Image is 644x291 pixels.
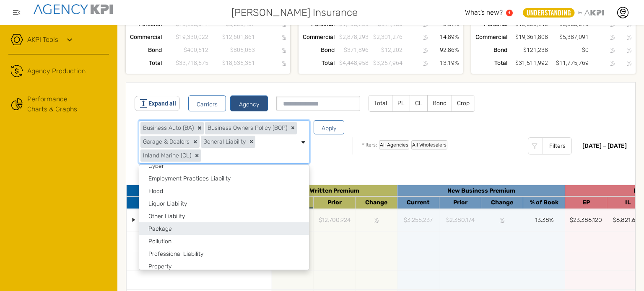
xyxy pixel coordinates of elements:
th: Bond [303,44,335,57]
td: Carrier data is incomplete for the selected timeframe. [615,31,631,44]
button: Remove item [192,136,199,147]
td: 3.40% of Network Total $927,720,147 [507,57,548,70]
td: Carrier data is incomplete for the selected timeframe. [335,31,369,44]
div: Carrier data is incomplete for the selected timeframe. [404,216,433,224]
span: General Liability [201,137,248,146]
span: [PERSON_NAME] Insurance [231,5,358,20]
td: 0% of Network Total -$152,585 [548,44,589,57]
td: Network 17.50% [428,31,459,44]
div: Carrier data is incomplete for the selected timeframe. [374,216,379,224]
td: Carrier data is incomplete for the selected timeframe. [335,44,369,57]
button: Remove item [196,122,203,134]
td: Carrier data is incomplete for the selected timeframe. [402,44,428,57]
td: Carrier data is incomplete for the selected timeframe. [162,31,208,44]
div: 13.38 % [535,216,553,224]
div: • [131,213,137,227]
label: Crop [452,95,475,111]
td: Carrier data is incomplete for the selected timeframe. [369,44,402,57]
td: Carrier data is incomplete for the selected timeframe. [615,57,631,70]
span: Expand all [148,99,176,108]
div: Change [483,199,521,206]
td: Carrier data is incomplete for the selected timeframe. [615,44,631,57]
td: 3.32% of Network Total $355,089,823 [548,57,589,70]
div: New Business as Part of Total Written Premium [525,199,563,206]
td: Carrier data is incomplete for the selected timeframe. [369,57,402,70]
div: Liquor Liability [139,197,309,210]
div: Current [400,199,437,206]
div: Carrier data is incomplete for the selected timeframe. [319,216,351,224]
div: Cyber [139,160,309,172]
th: Total [303,57,335,70]
th: Total [475,57,507,70]
td: Carrier data is incomplete for the selected timeframe. [589,57,615,70]
td: Carrier data is incomplete for the selected timeframe. [369,31,402,44]
td: Carrier data is incomplete for the selected timeframe. [208,57,255,70]
th: Total [130,57,162,70]
label: PL [392,95,410,111]
th: Bond [130,44,162,57]
th: Commercial [475,31,507,44]
a: AKPI Tools [27,35,58,45]
td: Carrier data is incomplete for the selected timeframe. [335,57,369,70]
div: Carrier data is incomplete for the selected timeframe. [500,216,504,224]
div: [DATE] – [DATE] [582,142,627,150]
div: Pollution [139,235,309,247]
button: Agency [230,95,268,111]
div: Prior [441,199,479,206]
button: Carriers [188,95,226,111]
div: All Wholesalers [411,140,447,149]
div: Property [139,260,309,273]
div: Selected items [139,121,298,163]
div: All Agencies [379,140,409,149]
button: Apply [314,120,344,134]
div: Reported by Carrier [400,187,563,194]
th: Commercial [130,31,162,44]
td: 3.01% of Network Total $178,968,931 [548,31,589,44]
td: Carrier data is incomplete for the selected timeframe. [255,44,286,57]
th: Bond [475,44,507,57]
span: Agency Production [27,66,86,76]
div: 92.86% [428,46,459,54]
div: Prior [316,199,353,206]
td: 2.66% of Network Total $4,559,905 [507,44,548,57]
td: Carrier data is incomplete for the selected timeframe. [162,57,208,70]
div: Carrier data is incomplete for the selected timeframe. [446,216,475,224]
td: Carrier data is incomplete for the selected timeframe. [402,31,428,44]
td: Carrier data is incomplete for the selected timeframe. [208,44,255,57]
td: Carrier data is incomplete for the selected timeframe. [589,44,615,57]
label: CL [410,95,427,111]
div: Flood [139,185,309,197]
label: Bond [428,95,452,111]
div: Package [139,222,309,235]
img: agencykpi-logo-550x69-2d9e3fa8.png [34,4,113,14]
div: Other Liability [139,210,309,222]
text: 1 [509,10,511,15]
div: Filters: [361,140,447,149]
td: Carrier data is incomplete for the selected timeframe. [589,31,615,44]
td: Network 17.51% [428,57,459,70]
div: Current Period Gains over the Prior Year Period [358,199,395,206]
button: Expand all [135,96,180,111]
span: Garage & Dealers [141,137,192,146]
div: Employment Practices Liability [139,172,309,185]
span: Business Owners Policy (BOP) [205,124,289,132]
label: Total [369,95,392,111]
div: Filters [543,137,572,155]
td: Carrier data is incomplete for the selected timeframe. [402,57,428,70]
td: 3.41% of Network Total $567,760,231 [507,31,548,44]
a: 1 [506,10,513,16]
div: $6,821,688 [613,216,643,224]
td: Carrier data is incomplete for the selected timeframe. [162,44,208,57]
button: Remove item [248,136,255,147]
td: Network 91.76% [428,44,459,57]
span: What’s new? [465,8,503,16]
td: Carrier data is incomplete for the selected timeframe. [208,31,255,44]
div: Professional Liability [139,247,309,260]
div: 14.89% [428,33,459,41]
button: Remove item [193,150,200,161]
button: Filters [528,137,572,155]
th: Commercial [303,31,335,44]
td: Carrier data is incomplete for the selected timeframe. [255,31,286,44]
span: Business Auto (BA) [141,124,196,132]
div: Reported by Carrier [274,187,395,194]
